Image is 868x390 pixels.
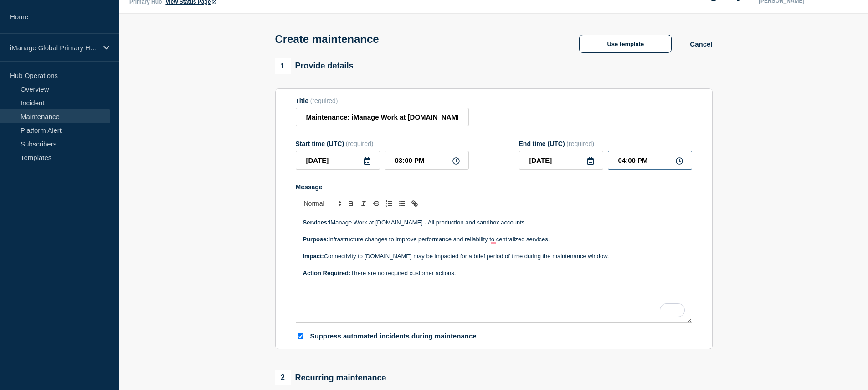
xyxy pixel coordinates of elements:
[690,40,712,48] button: Cancel
[303,253,324,260] strong: Impact:
[296,183,692,191] div: Message
[310,332,477,341] p: Suppress automated incidents during maintenance
[303,235,685,244] p: Infrastructure changes to improve performance and reliability to centralized services.
[275,370,291,385] span: 2
[370,198,383,209] button: Toggle strikethrough text
[519,151,603,170] input: YYYY-MM-DD
[310,97,338,104] span: (required)
[385,151,469,170] input: HH:MM A
[303,269,685,277] p: There are no required customer actions.
[383,198,395,209] button: Toggle ordered list
[296,97,469,104] div: Title
[579,35,672,53] button: Use template
[298,333,303,339] input: Suppress automated incidents during maintenance
[296,140,469,147] div: Start time (UTC)
[357,198,370,209] button: Toggle italic text
[344,198,357,209] button: Toggle bold text
[608,151,692,170] input: HH:MM A
[296,151,380,170] input: YYYY-MM-DD
[275,33,379,46] h1: Create maintenance
[303,218,685,227] p: iManage Work at [DOMAIN_NAME] - All production and sandbox accounts.
[395,198,408,209] button: Toggle bulleted list
[10,44,98,52] p: iManage Global Primary Hub
[275,370,386,385] div: Recurring maintenance
[296,108,469,126] input: Title
[303,270,351,276] strong: Action Required:
[303,219,329,226] strong: Services:
[275,58,291,74] span: 1
[408,198,421,209] button: Toggle link
[300,198,344,209] span: Font size
[303,236,329,243] strong: Purpose:
[296,213,692,322] div: To enrich screen reader interactions, please activate Accessibility in Grammarly extension settings
[303,252,685,260] p: Connectivity to [DOMAIN_NAME] may be impacted for a brief period of time during the maintenance w...
[346,140,374,147] span: (required)
[566,140,594,147] span: (required)
[519,140,692,147] div: End time (UTC)
[275,58,354,74] div: Provide details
